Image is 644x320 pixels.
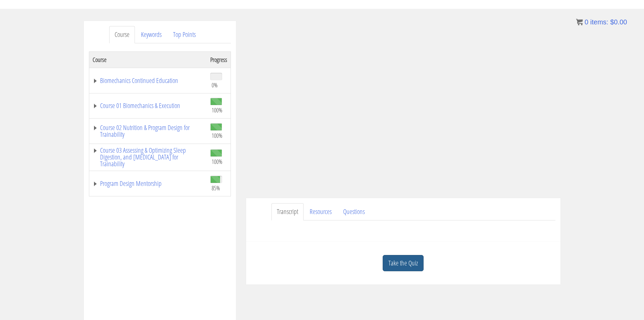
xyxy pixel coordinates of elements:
[93,77,204,84] a: Biomechanics Continued Education
[212,158,222,165] span: 100%
[383,255,424,272] a: Take the Quiz
[212,132,222,139] span: 100%
[93,124,204,138] a: Course 02 Nutrition & Program Design for Trainability
[168,26,201,43] a: Top Points
[109,26,135,43] a: Course
[585,18,588,26] span: 0
[89,51,207,68] th: Course
[590,18,608,26] span: items:
[212,106,222,114] span: 100%
[610,18,627,26] bdi: 0.00
[93,102,204,109] a: Course 01 Biomechanics & Execution
[93,147,204,167] a: Course 03 Assessing & Optimizing Sleep Digestion, and [MEDICAL_DATA] for Trainability
[93,180,204,187] a: Program Design Mentorship
[207,51,231,68] th: Progress
[576,19,583,25] img: icon11.png
[271,203,304,220] a: Transcript
[610,18,614,26] span: $
[576,18,627,26] a: 0 items: $0.00
[338,203,370,220] a: Questions
[136,26,167,43] a: Keywords
[304,203,337,220] a: Resources
[212,184,220,192] span: 85%
[212,81,218,89] span: 0%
